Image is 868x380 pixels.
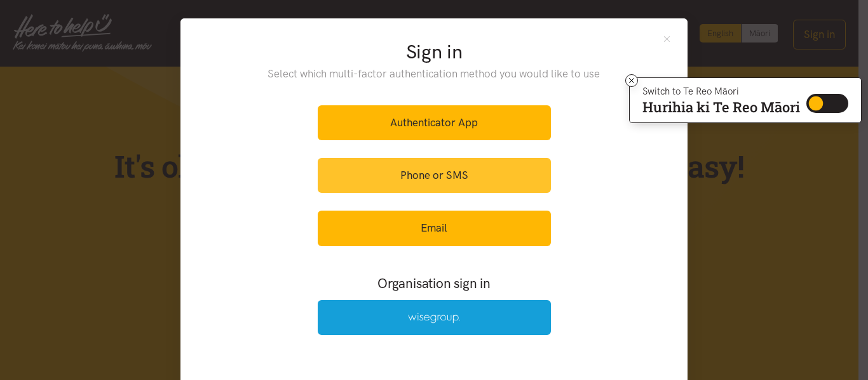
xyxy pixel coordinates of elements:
a: Authenticator App [318,105,551,140]
button: Close [661,34,672,44]
h3: Organisation sign in [283,274,585,292]
a: Email [318,211,551,246]
p: Switch to Te Reo Māori [642,88,800,95]
h2: Sign in [242,39,627,65]
a: Phone or SMS [318,158,551,193]
img: Wise Group [408,313,460,324]
p: Hurihia ki Te Reo Māori [642,102,800,113]
p: Select which multi-factor authentication method you would like to use [242,65,627,82]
